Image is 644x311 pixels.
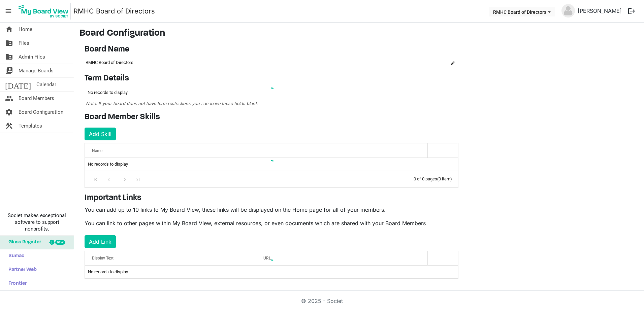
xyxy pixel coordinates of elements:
[86,101,258,106] span: Note: If your board does not have term restrictions you can leave these fields blank
[85,206,458,214] p: You can add up to 10 links to My Board View, these links will be displayed on the Home page for a...
[5,249,24,263] span: Sumac
[19,92,54,105] span: Board Members
[561,4,575,18] img: no-profile-picture.svg
[19,50,45,64] span: Admin Files
[79,28,639,39] h3: Board Configuration
[5,277,27,290] span: Frontier
[85,112,458,122] h4: Board Member Skills
[73,4,155,18] a: RMHC Board of Directors
[85,57,435,68] td: RMHC Board of Directors column header Name
[575,4,624,18] a: [PERSON_NAME]
[17,3,71,20] img: My Board View Logo
[19,23,32,36] span: Home
[624,4,639,18] button: logout
[5,236,41,249] span: Glass Register
[85,128,116,140] button: Add Skill
[5,92,13,105] span: people
[5,119,13,133] span: construction
[19,119,42,133] span: Templates
[5,23,13,36] span: home
[489,7,555,16] button: RMHC Board of Directors dropdownbutton
[301,298,343,304] a: © 2025 - Societ
[5,36,13,50] span: folder_shared
[2,5,15,18] span: menu
[5,64,13,77] span: switch_account
[435,57,458,68] td: is Command column column header
[5,78,31,91] span: [DATE]
[448,58,457,67] button: Edit
[85,219,458,227] p: You can link to other pages within My Board View, external resources, or even documents which are...
[85,235,116,248] button: Add Link
[85,74,458,83] h4: Term Details
[19,36,29,50] span: Files
[17,3,73,20] a: My Board View Logo
[85,45,458,55] h4: Board Name
[19,105,63,119] span: Board Configuration
[36,78,56,91] span: Calendar
[19,64,54,77] span: Manage Boards
[5,50,13,64] span: folder_shared
[5,263,37,277] span: Partner Web
[5,105,13,119] span: settings
[55,240,65,245] div: new
[3,212,71,232] span: Societ makes exceptional software to support nonprofits.
[85,193,458,203] h4: Important Links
